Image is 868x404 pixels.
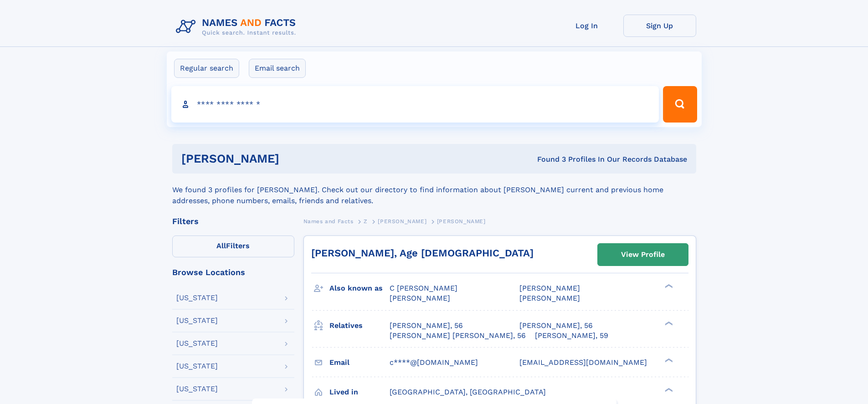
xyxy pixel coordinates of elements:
[329,384,390,400] h3: Lived in
[329,355,390,370] h3: Email
[519,358,647,367] span: [EMAIL_ADDRESS][DOMAIN_NAME]
[171,86,659,123] input: search input
[550,15,623,37] a: Log In
[176,340,218,347] div: [US_STATE]
[437,218,486,225] span: [PERSON_NAME]
[172,174,696,206] div: We found 3 profiles for [PERSON_NAME]. Check out our directory to find information about [PERSON_...
[311,247,534,259] a: [PERSON_NAME], Age [DEMOGRAPHIC_DATA]
[176,317,218,324] div: [US_STATE]
[216,241,226,250] span: All
[364,215,368,227] a: Z
[663,387,673,393] div: ❯
[390,331,526,341] a: [PERSON_NAME] [PERSON_NAME], 56
[181,153,408,164] h1: [PERSON_NAME]
[176,385,218,393] div: [US_STATE]
[390,321,463,331] a: [PERSON_NAME], 56
[623,15,696,37] a: Sign Up
[303,215,354,227] a: Names and Facts
[663,320,673,326] div: ❯
[519,321,593,331] a: [PERSON_NAME], 56
[174,59,239,78] label: Regular search
[519,294,580,302] span: [PERSON_NAME]
[172,268,294,276] div: Browse Locations
[172,15,303,39] img: Logo Names and Facts
[663,357,673,363] div: ❯
[172,235,294,257] label: Filters
[329,281,390,296] h3: Also known as
[364,218,368,225] span: Z
[176,294,218,302] div: [US_STATE]
[390,294,450,302] span: [PERSON_NAME]
[390,284,457,292] span: C [PERSON_NAME]
[172,217,294,225] div: Filters
[390,388,546,396] span: [GEOGRAPHIC_DATA], [GEOGRAPHIC_DATA]
[519,284,580,292] span: [PERSON_NAME]
[535,331,608,341] a: [PERSON_NAME], 59
[408,154,687,164] div: Found 3 Profiles In Our Records Database
[249,59,306,78] label: Email search
[663,283,673,289] div: ❯
[598,244,688,266] a: View Profile
[176,363,218,370] div: [US_STATE]
[329,318,390,333] h3: Relatives
[621,244,665,265] div: View Profile
[378,215,426,227] a: [PERSON_NAME]
[378,218,426,225] span: [PERSON_NAME]
[663,86,697,123] button: Search Button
